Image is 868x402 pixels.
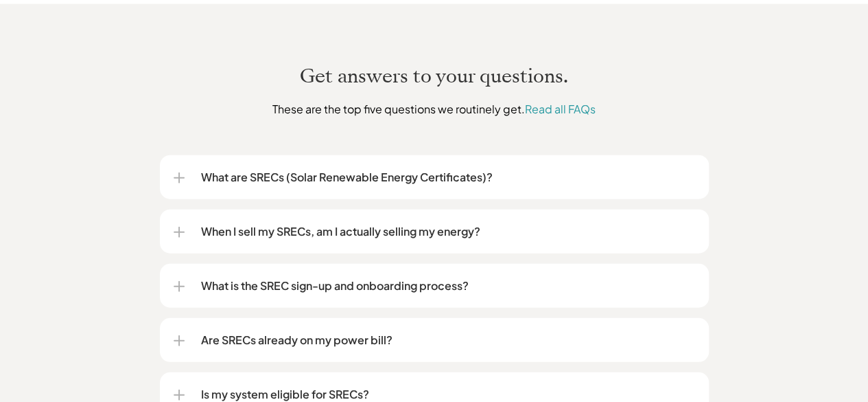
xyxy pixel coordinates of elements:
p: What are SRECs (Solar Renewable Energy Certificates)? [201,169,695,186]
p: These are the top five questions we routinely get. [180,100,688,118]
p: Are SRECs already on my power bill? [201,332,695,348]
a: Read all FAQs [525,102,596,116]
h2: Get answers to your questions. [43,63,825,89]
p: What is the SREC sign-up and onboarding process? [201,278,695,294]
p: When I sell my SRECs, am I actually selling my energy? [201,223,695,240]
